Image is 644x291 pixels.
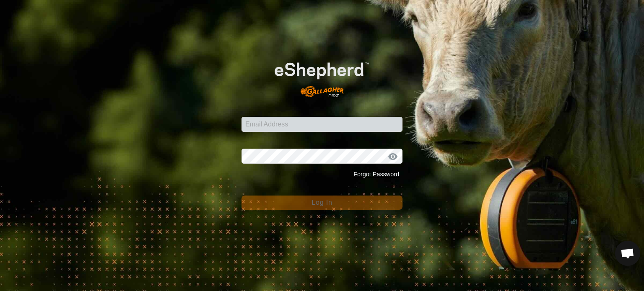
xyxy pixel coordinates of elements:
[257,49,386,104] img: E-shepherd Logo
[615,241,640,266] div: Open chat
[241,196,402,210] button: Log In
[241,117,402,132] input: Email Address
[353,171,399,178] a: Forgot Password
[312,199,332,206] span: Log In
